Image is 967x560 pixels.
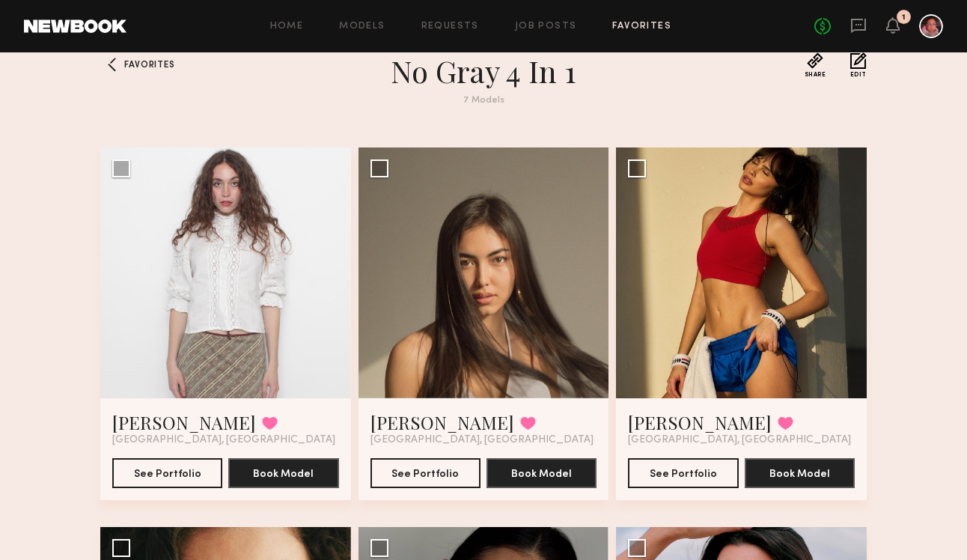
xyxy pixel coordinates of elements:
a: Job Posts [515,22,577,31]
a: Home [270,22,304,31]
span: Share [805,72,826,78]
span: [GEOGRAPHIC_DATA], [GEOGRAPHIC_DATA] [370,434,594,446]
a: [PERSON_NAME] [370,410,514,434]
button: Share [805,52,826,78]
span: [GEOGRAPHIC_DATA], [GEOGRAPHIC_DATA] [112,434,335,446]
span: Edit [850,72,867,78]
button: Book Model [486,458,597,488]
button: See Portfolio [370,458,481,488]
a: [PERSON_NAME] [112,410,256,434]
div: 1 [902,13,906,22]
a: Requests [421,22,479,31]
a: Book Model [486,466,597,479]
a: Favorites [100,52,124,76]
a: Models [339,22,385,31]
button: Edit [850,52,867,78]
span: Favorites [124,61,174,70]
a: Book Model [745,466,855,479]
button: Book Model [228,458,338,488]
h1: No Gray 4 in 1 [214,52,753,90]
div: 7 Models [214,96,753,106]
a: Book Model [228,466,338,479]
a: [PERSON_NAME] [628,410,772,434]
button: See Portfolio [628,458,738,488]
span: [GEOGRAPHIC_DATA], [GEOGRAPHIC_DATA] [628,434,851,446]
button: Book Model [745,458,855,488]
a: Favorites [612,22,671,31]
button: See Portfolio [112,458,222,488]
